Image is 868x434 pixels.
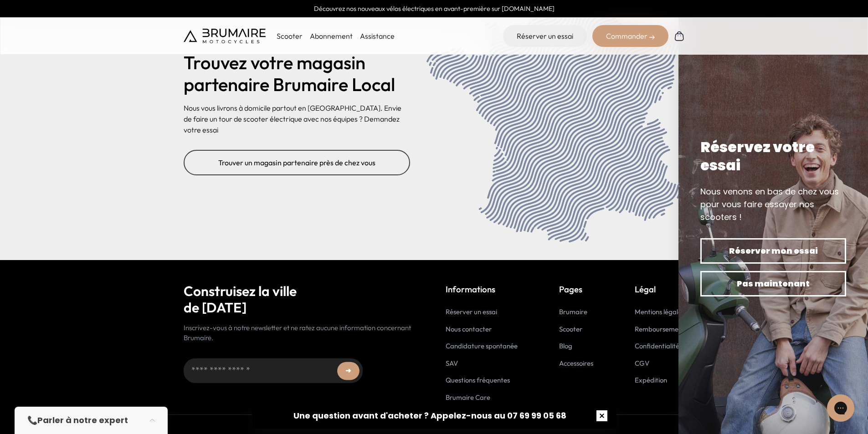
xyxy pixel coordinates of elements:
a: Scooter [559,325,582,333]
a: Brumaire [559,307,587,316]
p: Scooter [277,31,303,41]
h2: Trouvez votre magasin partenaire Brumaire Local [184,51,410,95]
a: Remboursement [635,325,685,333]
div: Commander [592,25,668,47]
a: Trouver un magasin partenaire près de chez vous [184,150,410,175]
a: Nous contacter [446,325,492,333]
button: ➜ [337,362,360,380]
a: CGV [635,359,649,368]
a: Mentions légales [635,307,684,316]
p: Nous vous livrons à domicile partout en [GEOGRAPHIC_DATA]. Envie de faire un tour de scooter élec... [184,102,410,135]
img: right-arrow-2.png [649,35,655,40]
iframe: Gorgias live chat messenger [822,391,859,425]
a: SAV [446,359,458,368]
p: Informations [446,283,518,296]
p: Pages [559,283,593,296]
a: Réserver un essai [446,307,497,316]
img: Brumaire Motocycles [184,29,266,43]
p: Inscrivez-vous à notre newsletter et ne ratez aucune information concernant Brumaire. [184,323,423,343]
a: Candidature spontanée [446,342,518,350]
a: Assistance [360,31,395,41]
a: Expédition [635,376,667,384]
p: Légal [635,283,685,296]
h2: Construisez la ville de [DATE] [184,283,423,316]
a: Confidentialité [635,342,679,350]
a: Brumaire Care [446,393,490,402]
img: Panier [674,31,685,41]
a: Abonnement [310,31,353,41]
a: Questions fréquentes [446,376,510,384]
a: Réserver un essai [503,25,587,47]
a: Accessoires [559,359,593,368]
a: Blog [559,342,572,350]
input: Adresse email... [184,358,363,383]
